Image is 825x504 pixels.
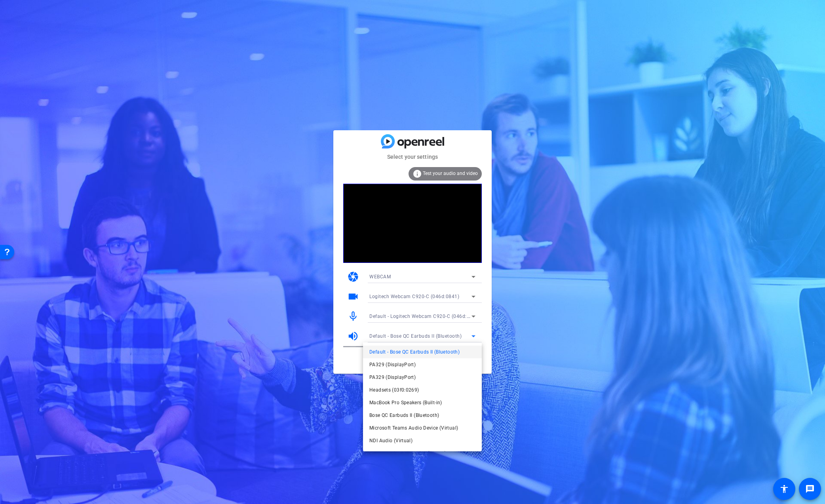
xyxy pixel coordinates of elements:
span: PA329 (DisplayPort) [369,373,416,382]
span: Headsets (03f0:0269) [369,385,419,395]
span: PA329 (DisplayPort) [369,360,416,369]
span: WebexMediaAudioDevice (Virtual) [369,449,447,458]
span: MacBook Pro Speakers (Built-in) [369,398,442,407]
span: Microsoft Teams Audio Device (Virtual) [369,423,458,433]
span: NDI Audio (Virtual) [369,436,412,445]
span: Bose QC Earbuds II (Bluetooth) [369,411,439,420]
span: Default - Bose QC Earbuds II (Bluetooth) [369,347,460,357]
